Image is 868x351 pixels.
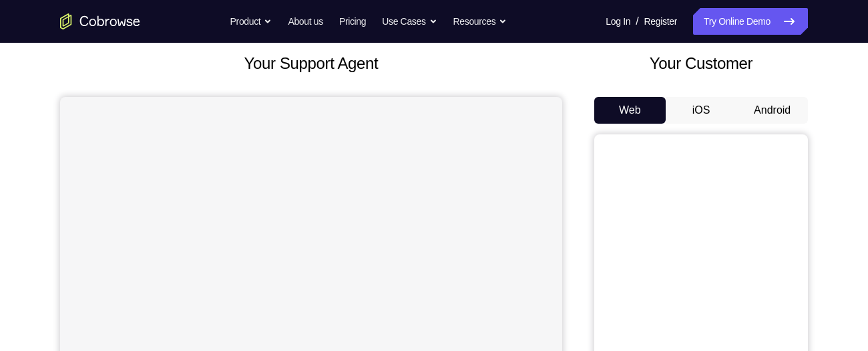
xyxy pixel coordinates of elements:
button: Resources [453,8,507,35]
h2: Your Customer [594,51,808,76]
a: Go to the home page [60,13,140,29]
button: iOS [666,97,737,124]
a: Register [644,8,677,35]
button: Use Cases [382,8,437,35]
span: / [636,13,638,29]
a: About us [288,8,322,35]
button: Web [594,97,666,124]
a: Log In [606,8,630,35]
button: Product [230,8,272,35]
a: Try Online Demo [693,8,808,35]
a: Pricing [339,8,366,35]
h2: Your Support Agent [60,51,562,76]
button: Android [736,97,808,124]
